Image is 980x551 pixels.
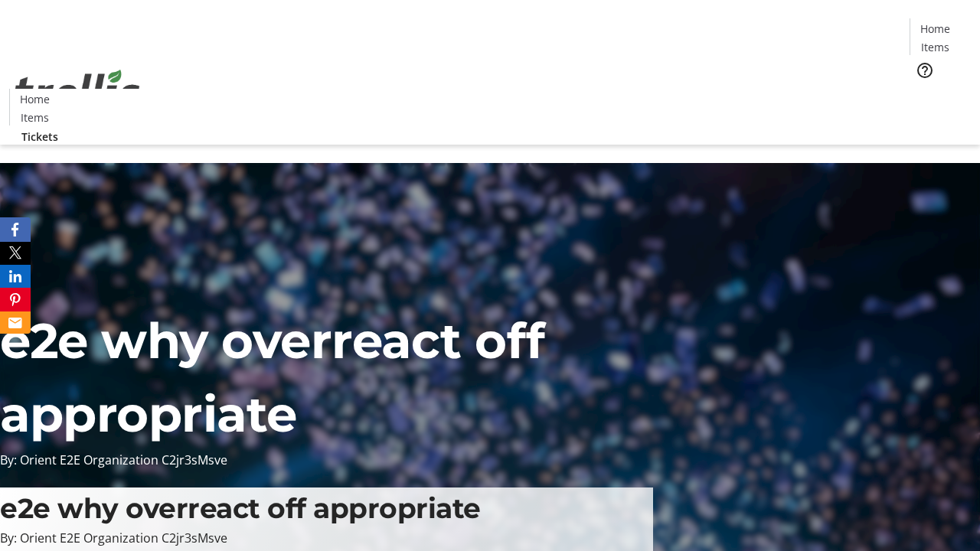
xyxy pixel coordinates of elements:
a: Tickets [9,129,70,145]
span: Items [921,39,949,55]
a: Tickets [910,89,971,105]
span: Home [920,21,950,37]
img: Orient E2E Organization C2jr3sMsve's Logo [9,53,145,129]
span: Items [21,109,49,126]
button: Help [910,55,940,86]
a: Items [910,39,959,55]
a: Home [10,91,59,107]
a: Items [10,109,59,126]
span: Home [20,91,50,107]
span: Tickets [922,89,959,105]
span: Tickets [21,129,58,145]
a: Home [910,21,959,37]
